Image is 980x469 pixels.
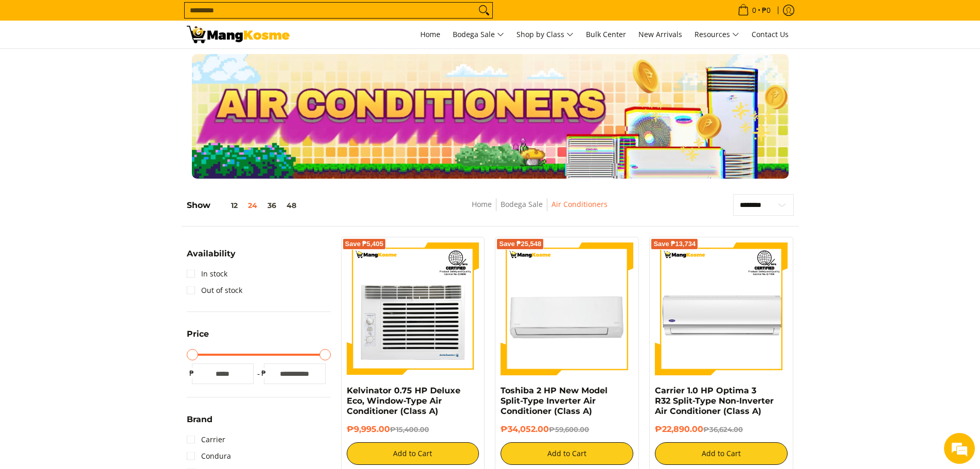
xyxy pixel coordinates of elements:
a: Resources [689,21,744,48]
button: 12 [210,201,243,210]
a: Condura [187,448,231,464]
a: Bulk Center [581,21,631,48]
a: Bodega Sale [501,199,543,209]
button: 24 [243,201,262,210]
a: Bodega Sale [448,21,509,48]
a: Shop by Class [511,21,579,48]
a: Toshiba 2 HP New Model Split-Type Inverter Air Conditioner (Class A) [501,386,608,416]
h6: ₱22,890.00 [655,424,788,435]
span: Bulk Center [586,29,626,39]
span: Home [420,29,440,39]
button: Add to Cart [347,442,479,465]
button: 36 [262,201,281,210]
h6: ₱34,052.00 [501,424,633,435]
a: Carrier 1.0 HP Optima 3 R32 Split-Type Non-Inverter Air Conditioner (Class A) [655,386,774,416]
button: Add to Cart [655,442,788,465]
span: Contact Us [752,29,789,39]
a: Kelvinator 0.75 HP Deluxe Eco, Window-Type Air Conditioner (Class A) [347,386,460,416]
del: ₱36,624.00 [703,425,743,433]
del: ₱15,400.00 [390,425,429,433]
h6: ₱9,995.00 [347,424,479,435]
img: Carrier 1.0 HP Optima 3 R32 Split-Type Non-Inverter Air Conditioner (Class A) [655,242,788,375]
span: Availability [187,250,236,258]
span: Brand [187,415,212,424]
span: ₱ [259,368,269,378]
nav: Main Menu [300,21,794,48]
button: 48 [281,201,301,210]
a: Home [472,199,492,209]
a: Home [415,21,446,48]
span: Resources [694,28,739,41]
span: • [735,5,774,16]
h5: Show [187,200,301,211]
span: Save ₱25,548 [499,241,541,247]
summary: Open [187,250,236,266]
button: Add to Cart [501,442,633,465]
button: Search [476,3,492,18]
a: Carrier [187,431,225,448]
span: Bodega Sale [453,28,504,41]
summary: Open [187,330,209,346]
img: Bodega Sale Aircon l Mang Kosme: Home Appliances Warehouse Sale [187,26,290,43]
span: 0 [751,7,758,14]
a: Air Conditioners [551,199,608,209]
img: Kelvinator 0.75 HP Deluxe Eco, Window-Type Air Conditioner (Class A) [347,242,479,375]
a: In stock [187,266,227,282]
span: Shop by Class [516,28,574,41]
span: Price [187,330,209,338]
del: ₱59,600.00 [549,425,589,433]
a: Contact Us [746,21,794,48]
a: Out of stock [187,282,242,299]
span: ₱0 [760,7,772,14]
nav: Breadcrumbs [396,198,682,221]
summary: Open [187,415,212,431]
a: New Arrivals [633,21,687,48]
span: New Arrivals [638,29,682,39]
span: Save ₱5,405 [345,241,384,247]
img: Toshiba 2 HP New Model Split-Type Inverter Air Conditioner (Class A) [501,242,633,375]
span: Save ₱13,734 [653,241,696,247]
span: ₱ [187,368,197,378]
